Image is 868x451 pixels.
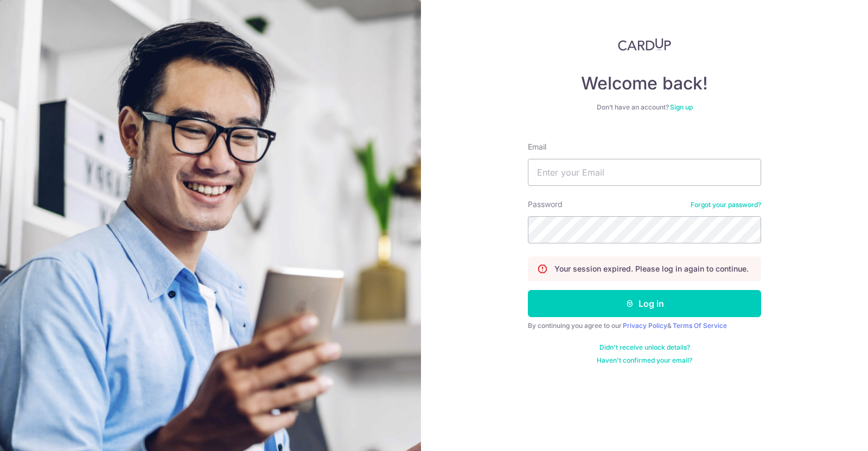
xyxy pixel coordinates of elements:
[528,73,761,94] h4: Welcome back!
[528,141,546,152] label: Email
[528,159,761,186] input: Enter your Email
[599,343,690,352] a: Didn't receive unlock details?
[618,38,671,51] img: CardUp Logo
[528,103,761,112] div: Don’t have an account?
[623,321,667,330] a: Privacy Policy
[673,321,727,330] a: Terms Of Service
[597,356,692,365] a: Haven't confirmed your email?
[528,321,761,330] div: By continuing you agree to our &
[670,103,693,111] a: Sign up
[528,290,761,317] button: Log in
[691,201,761,209] a: Forgot your password?
[554,263,749,274] p: Your session expired. Please log in again to continue.
[528,199,563,210] label: Password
